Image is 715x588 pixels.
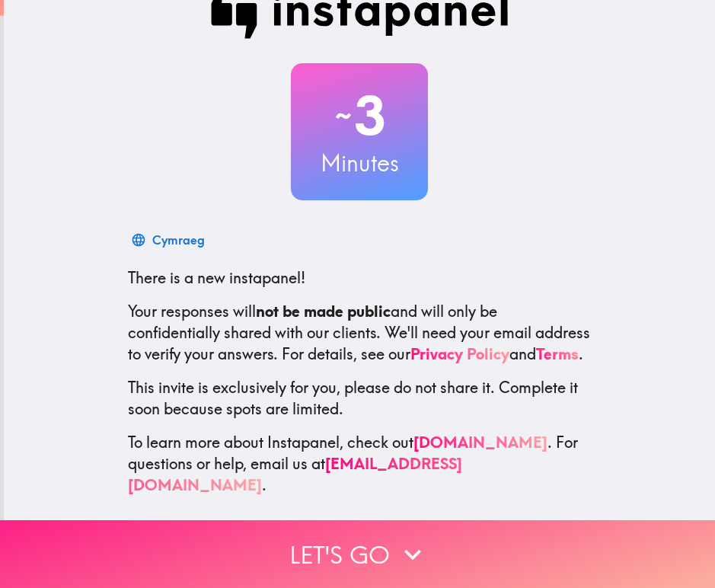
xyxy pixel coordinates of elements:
h2: 3 [291,85,428,147]
button: Cymraeg [128,225,211,255]
a: [DOMAIN_NAME] [413,433,547,452]
p: Your responses will and will only be confidentially shared with our clients. We'll need your emai... [128,301,591,365]
span: There is a new instapanel! [128,268,305,287]
h3: Minutes [291,147,428,179]
a: [EMAIL_ADDRESS][DOMAIN_NAME] [128,454,462,494]
span: ~ [333,93,354,139]
p: This invite is exclusively for you, please do not share it. Complete it soon because spots are li... [128,377,591,420]
a: Privacy Policy [410,344,509,363]
a: Terms [536,344,579,363]
div: Cymraeg [152,229,205,251]
b: not be made public [256,302,391,321]
p: To learn more about Instapanel, check out . For questions or help, email us at . [128,432,591,496]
